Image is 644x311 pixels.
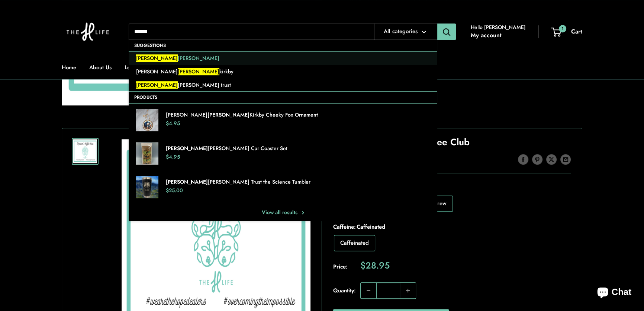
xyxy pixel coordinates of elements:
a: 1 Cart [552,26,582,37]
p: [PERSON_NAME] Trust the Science Tumbler [166,178,430,186]
a: Home [62,62,76,73]
a: Leave A Legacy [125,62,171,73]
p: Products [129,92,437,103]
span: [PERSON_NAME] trust [178,81,231,89]
mark: [PERSON_NAME] [136,54,178,61]
strong: [PERSON_NAME] [166,178,208,185]
a: [PERSON_NAME][PERSON_NAME]kirkby [129,65,437,78]
span: Caffeine: [333,222,571,232]
strong: [PERSON_NAME] [207,111,249,118]
img: Ryan Tyler Kirkby Cheeky Fox Ornament [136,108,158,131]
span: Hello [PERSON_NAME] [471,22,526,32]
img: Heather's Coffee Club [73,139,97,163]
span: Style: [333,182,571,193]
input: Quantity [376,283,400,298]
a: Tyler Brett Rodden's Car Coaster Set [PERSON_NAME][PERSON_NAME] Car Coaster Set $4.95 [129,136,437,170]
span: $28.95 [360,261,390,270]
button: Decrease quantity [361,283,376,298]
span: kirkby [219,68,234,75]
a: About Us [89,62,112,73]
a: Pin on Pinterest [532,154,542,165]
a: My account [471,30,502,41]
span: 1 [559,25,566,32]
a: Tweet on Twitter [546,154,557,165]
span: $25.00 [166,187,183,194]
span: [PERSON_NAME] [136,68,178,75]
span: [PERSON_NAME] [178,54,219,61]
a: Tyler Brett Rodden's Trust the Science Tumbler [PERSON_NAME][PERSON_NAME] Trust the Science Tumbl... [129,170,437,203]
img: Tyler Brett Rodden's Car Coaster Set [136,142,158,164]
button: Search [437,23,456,40]
a: [PERSON_NAME][PERSON_NAME] trust [129,78,437,92]
img: The H Life [62,7,114,56]
p: Suggestions [129,40,437,51]
inbox-online-store-chat: Shopify online store chat [590,281,638,305]
span: $4.95 [166,153,180,161]
a: Ryan Tyler Kirkby Cheeky Fox Ornament [PERSON_NAME][PERSON_NAME]Kirkby Cheeky Fox Ornament $4.95 [129,103,437,136]
mark: [PERSON_NAME] [178,68,219,75]
button: View all results [129,203,437,220]
label: Quantity: [333,280,360,299]
a: Share by email [560,154,571,165]
mark: [PERSON_NAME] [136,81,178,89]
p: [PERSON_NAME] Car Coaster Set [166,145,430,152]
strong: [PERSON_NAME] [166,145,208,152]
a: Share on Facebook [518,154,528,165]
img: Tyler Brett Rodden's Trust the Science Tumbler [136,175,158,198]
span: Price: [333,261,360,272]
span: $4.95 [166,120,180,127]
a: [PERSON_NAME][PERSON_NAME] [129,51,437,64]
p: [PERSON_NAME] Kirkby Cheeky Fox Ornament [166,111,430,119]
input: Search... [129,23,374,40]
span: Cart [571,27,582,36]
button: Increase quantity [400,283,416,298]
